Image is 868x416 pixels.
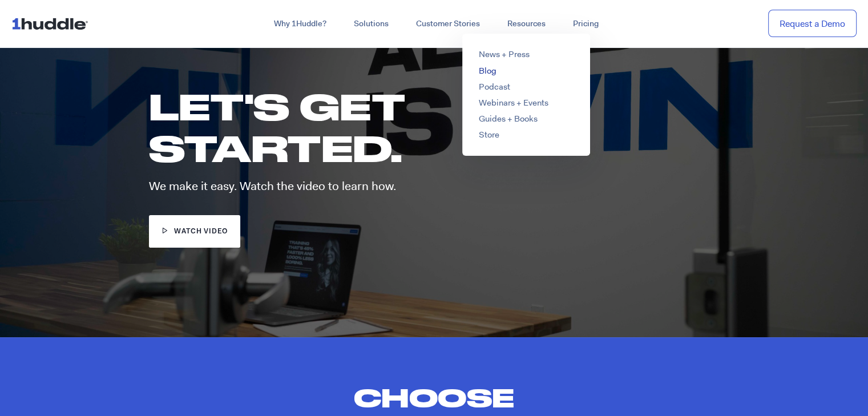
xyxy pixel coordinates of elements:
h1: LET'S GET STARTED. [149,86,524,169]
img: ... [11,13,93,34]
a: News + Press [478,49,529,60]
a: Why 1Huddle? [260,14,340,34]
span: watch video [174,227,228,237]
a: Solutions [340,14,402,34]
p: We make it easy. Watch the video to learn how. [149,180,542,192]
a: Blog [478,65,496,76]
a: Webinars + Events [478,97,548,108]
a: Pricing [559,14,612,34]
a: Customer Stories [402,14,494,34]
a: watch video [149,215,241,248]
a: Resources [494,14,559,34]
a: Store [478,129,499,140]
a: Podcast [478,81,510,92]
a: Guides + Books [478,113,537,124]
a: Request a Demo [768,10,857,38]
